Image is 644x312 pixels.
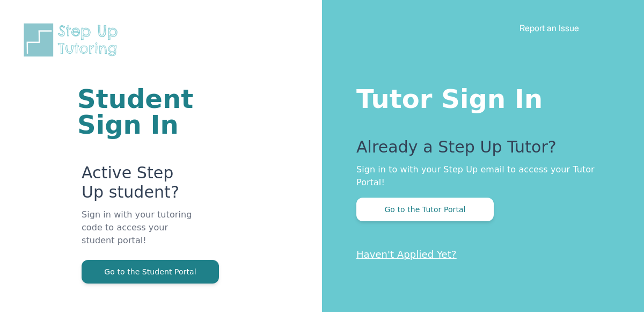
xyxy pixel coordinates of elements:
p: Sign in with your tutoring code to access your student portal! [82,208,193,260]
a: Haven't Applied Yet? [356,249,457,260]
h1: Tutor Sign In [356,82,601,112]
a: Go to the Student Portal [82,266,219,277]
img: Step Up Tutoring horizontal logo [21,21,125,59]
button: Go to the Student Portal [82,260,219,284]
p: Active Step Up student? [82,163,193,208]
h1: Student Sign In [77,86,193,137]
a: Report an Issue [519,23,579,33]
a: Go to the Tutor Portal [356,204,494,214]
p: Sign in to with your Step Up email to access your Tutor Portal! [356,163,601,189]
button: Go to the Tutor Portal [356,198,494,221]
p: Already a Step Up Tutor? [356,137,601,163]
